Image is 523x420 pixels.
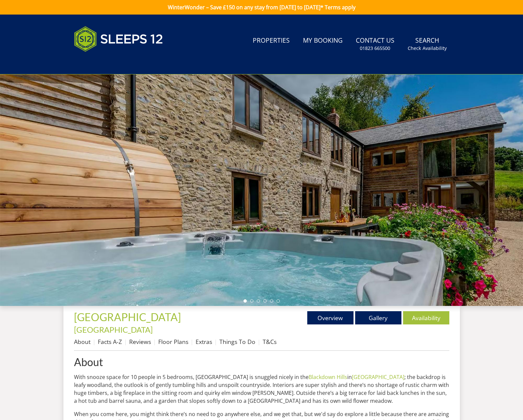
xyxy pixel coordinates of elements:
a: About [74,338,91,346]
a: Things To Do [219,338,255,346]
a: Blackdown Hills [309,373,347,381]
a: Floor Plans [158,338,188,346]
a: Facts A-Z [98,338,122,346]
a: Properties [250,33,292,48]
a: SearchCheck Availability [405,33,449,55]
a: My Booking [300,33,345,48]
a: Gallery [355,311,401,324]
a: [GEOGRAPHIC_DATA] [74,311,183,323]
a: [GEOGRAPHIC_DATA] [74,325,153,334]
a: Overview [307,311,354,324]
small: Check Availability [408,45,447,52]
a: Extras [196,338,212,346]
img: Sleeps 12 [74,22,163,56]
a: Reviews [129,338,151,346]
iframe: Customer reviews powered by Trustpilot [71,60,140,65]
a: T&Cs [263,338,277,346]
small: 01823 665500 [360,45,390,52]
a: About [74,356,449,368]
span: [GEOGRAPHIC_DATA] [74,311,181,323]
a: Contact Us01823 665500 [353,33,397,55]
a: Availability [403,311,449,324]
a: [GEOGRAPHIC_DATA] [352,373,404,381]
p: With snooze space for 10 people in 5 bedrooms, [GEOGRAPHIC_DATA] is snuggled nicely in the in ; t... [74,373,449,405]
